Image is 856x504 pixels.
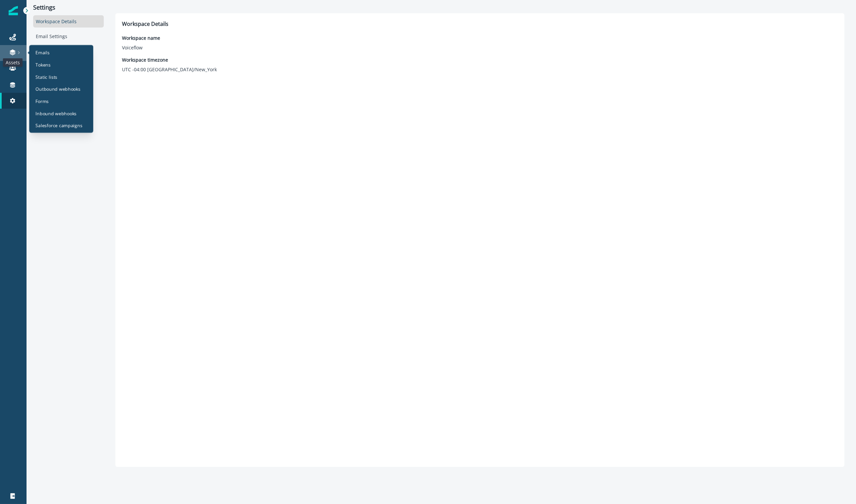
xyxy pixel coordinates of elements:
[35,85,80,92] p: Outbound webhooks
[35,49,49,56] p: Emails
[122,66,217,73] p: UTC -04:00 [GEOGRAPHIC_DATA]/New_York
[122,56,217,63] p: Workspace timezone
[32,96,91,106] a: Forms
[35,73,57,80] p: Static lists
[35,61,50,68] p: Tokens
[35,122,82,129] p: Salesforce campaigns
[32,60,91,69] a: Tokens
[32,108,91,118] a: Inbound webhooks
[122,34,160,41] p: Workspace name
[32,121,91,130] a: Salesforce campaigns
[32,84,91,94] a: Outbound webhooks
[33,15,104,28] div: Workspace Details
[9,6,18,15] img: Inflection
[122,44,160,51] p: Voiceflow
[35,110,77,116] p: Inbound webhooks
[33,4,104,11] p: Settings
[33,30,104,42] div: Email Settings
[35,98,49,104] p: Forms
[122,20,838,28] p: Workspace Details
[32,72,91,82] a: Static lists
[32,48,91,57] a: Emails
